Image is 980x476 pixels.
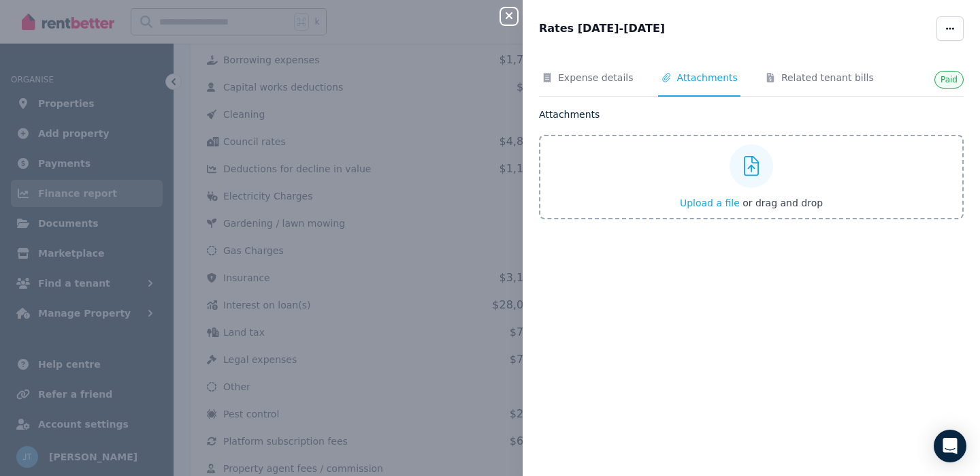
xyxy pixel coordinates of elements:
span: Expense details [558,71,634,84]
span: Attachments [677,71,738,84]
nav: Tabs [539,71,964,97]
button: Upload a file or drag and drop [680,196,823,210]
span: or drag and drop [742,197,823,208]
p: Attachments [539,108,964,121]
span: Related tenant bills [781,71,874,84]
span: Upload a file [680,197,740,208]
div: Open Intercom Messenger [934,430,966,462]
span: Paid [941,75,958,84]
span: Rates [DATE]-[DATE] [539,20,665,37]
